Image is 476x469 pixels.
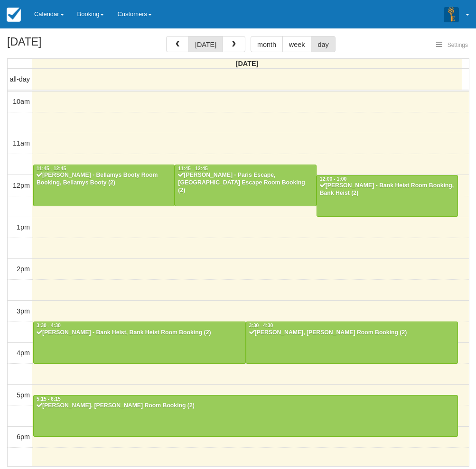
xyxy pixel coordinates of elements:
div: [PERSON_NAME] - Bellamys Booty Room Booking, Bellamys Booty (2) [36,172,172,187]
img: A3 [444,7,459,22]
span: 2pm [17,265,30,273]
button: month [251,36,283,52]
a: 11:45 - 12:45[PERSON_NAME] - Bellamys Booty Room Booking, Bellamys Booty (2) [33,165,175,206]
span: 10am [13,98,30,105]
span: 5:15 - 6:15 [37,396,61,402]
span: 12pm [13,182,30,189]
span: 5pm [17,391,30,399]
span: 3pm [17,307,30,315]
span: 3:30 - 4:30 [37,323,61,328]
span: all-day [10,75,30,83]
a: 5:15 - 6:15[PERSON_NAME], [PERSON_NAME] Room Booking (2) [33,395,458,437]
span: 3:30 - 4:30 [249,323,273,328]
span: 1pm [17,223,30,231]
a: 3:30 - 4:30[PERSON_NAME] - Bank Heist, Bank Heist Room Booking (2) [33,322,246,363]
span: 11:45 - 12:45 [178,166,207,171]
div: [PERSON_NAME] - Bank Heist Room Booking, Bank Heist (2) [319,182,455,197]
span: [DATE] [236,60,259,67]
div: [PERSON_NAME] - Paris Escape, [GEOGRAPHIC_DATA] Escape Room Booking (2) [177,172,313,194]
span: 11:45 - 12:45 [37,166,66,171]
button: week [282,36,312,52]
span: 11am [13,139,30,147]
a: 11:45 - 12:45[PERSON_NAME] - Paris Escape, [GEOGRAPHIC_DATA] Escape Room Booking (2) [175,165,316,206]
div: [PERSON_NAME], [PERSON_NAME] Room Booking (2) [36,402,455,410]
h2: [DATE] [7,36,127,54]
span: 4pm [17,349,30,357]
div: [PERSON_NAME], [PERSON_NAME] Room Booking (2) [249,329,456,337]
button: Settings [430,38,474,52]
span: Settings [448,42,468,48]
button: day [311,36,335,52]
img: checkfront-main-nav-mini-logo.png [7,8,21,22]
a: 12:00 - 1:00[PERSON_NAME] - Bank Heist Room Booking, Bank Heist (2) [317,175,458,217]
span: 6pm [17,433,30,441]
a: 3:30 - 4:30[PERSON_NAME], [PERSON_NAME] Room Booking (2) [246,322,458,363]
div: [PERSON_NAME] - Bank Heist, Bank Heist Room Booking (2) [36,329,243,337]
button: [DATE] [188,36,223,52]
span: 12:00 - 1:00 [320,176,347,182]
